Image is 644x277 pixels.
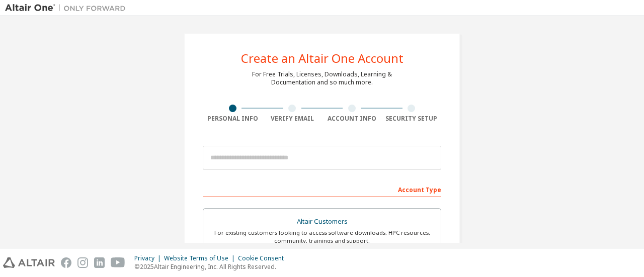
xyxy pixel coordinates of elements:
div: Account Type [203,181,441,197]
div: Personal Info [203,115,263,123]
p: © 2025 Altair Engineering, Inc. All Rights Reserved. [134,262,290,271]
div: Altair Customers [209,215,435,229]
div: Create an Altair One Account [241,52,404,64]
img: youtube.svg [111,257,125,268]
img: linkedin.svg [94,257,105,268]
div: Account Info [322,115,382,123]
div: Cookie Consent [238,254,290,262]
div: Security Setup [382,115,442,123]
div: Privacy [134,254,164,262]
img: facebook.svg [61,257,71,268]
img: altair_logo.svg [3,257,55,268]
div: Website Terms of Use [164,254,238,262]
div: For Free Trials, Licenses, Downloads, Learning & Documentation and so much more. [252,70,392,86]
div: Verify Email [263,115,323,123]
div: For existing customers looking to access software downloads, HPC resources, community, trainings ... [209,229,435,245]
img: Altair One [5,3,131,13]
img: instagram.svg [77,257,88,268]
